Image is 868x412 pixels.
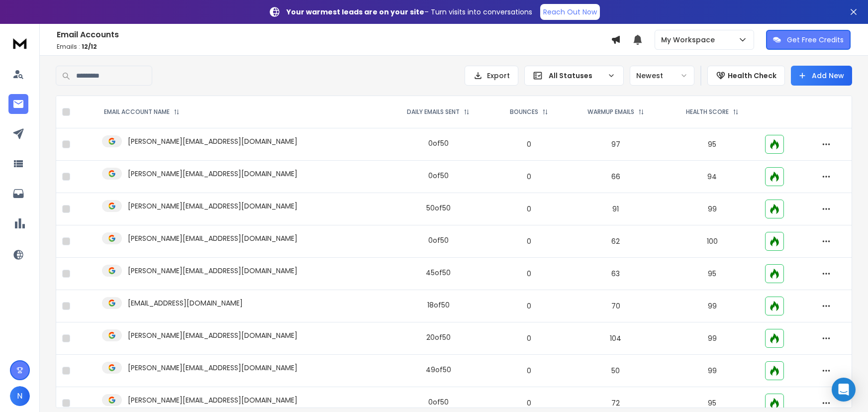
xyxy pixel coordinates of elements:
[407,108,460,116] p: DAILY EMAILS SENT
[498,236,560,246] p: 0
[498,366,560,376] p: 0
[666,161,760,193] td: 94
[661,35,719,45] p: My Workspace
[566,322,665,355] td: 104
[498,398,560,408] p: 0
[10,386,30,406] button: N
[498,139,560,149] p: 0
[104,108,180,116] div: EMAIL ACCOUNT NAME
[666,322,760,355] td: 99
[427,300,450,310] div: 18 of 50
[566,355,665,387] td: 50
[566,161,665,193] td: 66
[543,7,597,17] p: Reach Out Now
[128,266,297,276] p: [PERSON_NAME][EMAIL_ADDRESS][DOMAIN_NAME]
[630,66,694,86] button: Newest
[428,138,449,148] div: 0 of 50
[566,225,665,258] td: 62
[549,71,603,81] p: All Statuses
[128,136,297,146] p: [PERSON_NAME][EMAIL_ADDRESS][DOMAIN_NAME]
[666,290,760,322] td: 99
[128,363,297,373] p: [PERSON_NAME][EMAIL_ADDRESS][DOMAIN_NAME]
[666,193,760,225] td: 99
[428,235,449,245] div: 0 of 50
[498,301,560,311] p: 0
[128,201,297,211] p: [PERSON_NAME][EMAIL_ADDRESS][DOMAIN_NAME]
[666,355,760,387] td: 99
[128,169,297,179] p: [PERSON_NAME][EMAIL_ADDRESS][DOMAIN_NAME]
[57,43,611,51] p: Emails :
[426,268,451,278] div: 45 of 50
[566,258,665,290] td: 63
[728,71,776,81] p: Health Check
[128,233,297,243] p: [PERSON_NAME][EMAIL_ADDRESS][DOMAIN_NAME]
[287,7,532,17] p: – Turn visits into conversations
[566,193,665,225] td: 91
[426,203,451,213] div: 50 of 50
[428,171,449,181] div: 0 of 50
[82,42,97,51] span: 12 / 12
[287,7,424,17] strong: Your warmest leads are on your site
[832,378,856,402] div: Open Intercom Messenger
[666,225,760,258] td: 100
[128,330,297,340] p: [PERSON_NAME][EMAIL_ADDRESS][DOMAIN_NAME]
[426,365,451,375] div: 49 of 50
[426,332,451,342] div: 20 of 50
[498,333,560,343] p: 0
[666,258,760,290] td: 95
[498,269,560,279] p: 0
[428,397,449,407] div: 0 of 50
[128,395,297,405] p: [PERSON_NAME][EMAIL_ADDRESS][DOMAIN_NAME]
[128,298,243,308] p: [EMAIL_ADDRESS][DOMAIN_NAME]
[465,66,518,86] button: Export
[587,108,634,116] p: WARMUP EMAILS
[666,128,760,161] td: 95
[10,34,30,52] img: logo
[498,204,560,214] p: 0
[707,66,785,86] button: Health Check
[566,128,665,161] td: 97
[566,290,665,322] td: 70
[498,172,560,182] p: 0
[787,35,844,45] p: Get Free Credits
[766,30,851,50] button: Get Free Credits
[510,108,538,116] p: BOUNCES
[686,108,729,116] p: HEALTH SCORE
[540,4,600,20] a: Reach Out Now
[791,66,852,86] button: Add New
[57,29,611,41] h1: Email Accounts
